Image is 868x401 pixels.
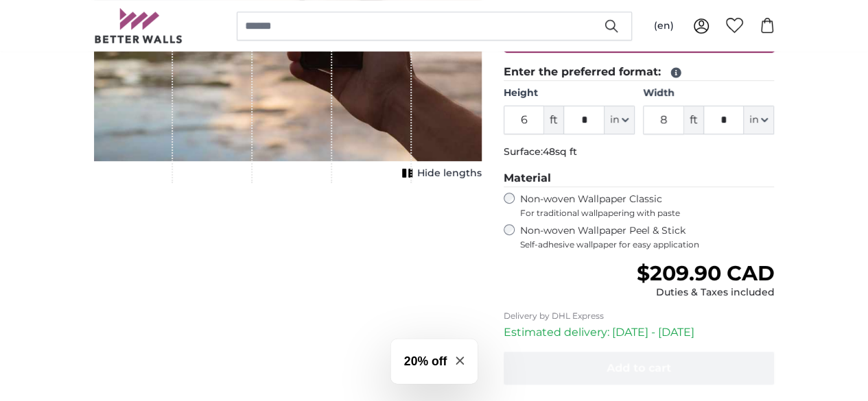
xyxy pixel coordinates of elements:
[643,86,774,100] label: Width
[520,208,775,219] span: For traditional wallpapering with paste
[605,106,635,134] button: in
[544,106,563,134] span: ft
[504,64,775,81] legend: Enter the preferred format:
[520,193,775,219] label: Non-woven Wallpaper Classic
[94,8,183,43] img: Betterwalls
[610,113,619,127] span: in
[504,86,635,100] label: Height
[636,260,774,286] span: $209.90 CAD
[543,145,577,158] span: 48sq ft
[504,311,775,321] p: Delivery by DHL Express
[643,14,685,38] button: (en)
[520,239,775,250] span: Self-adhesive wallpaper for easy application
[744,106,774,134] button: in
[504,145,775,159] p: Surface:
[504,352,775,385] button: Add to cart
[749,113,758,127] span: in
[607,361,671,374] span: Add to cart
[520,224,775,250] label: Non-woven Wallpaper Peel & Stick
[504,170,775,187] legend: Material
[504,324,775,341] p: Estimated delivery: [DATE] - [DATE]
[684,106,703,134] span: ft
[636,286,774,300] div: Duties & Taxes included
